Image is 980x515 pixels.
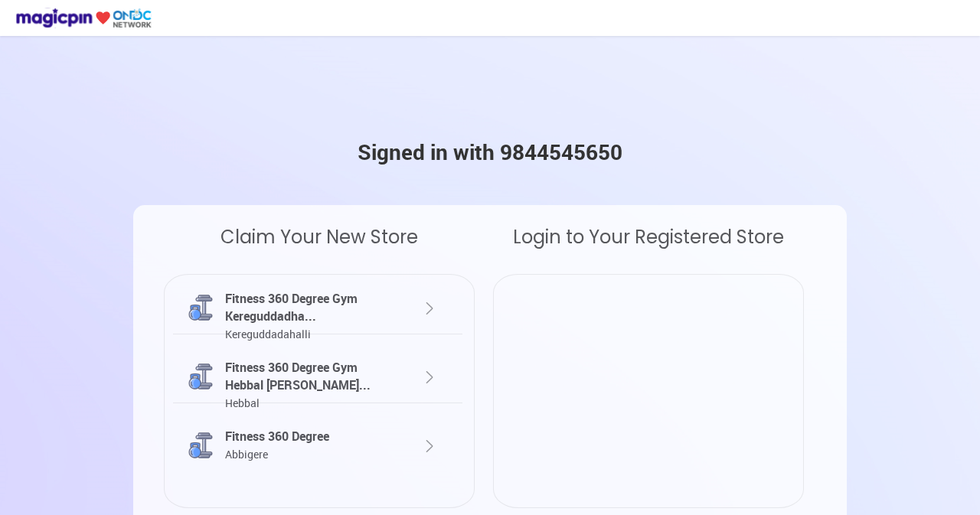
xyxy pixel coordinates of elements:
img: 8h1mCUGdangYzeVAJecT57CkW_E7UTzKEh32FSqNstaiaxklvMBNmEwXphjE7Bk3ZH9RgLj1rwq3CnnsnERAoU7tWqQ [185,430,216,461]
img: XlYOYvQ0gw0A81AM9AMNAPNQDPQDDQDzUAz0AxsaeAhO5CPe0h6BFsAAAAASUVORK5CYII= [420,437,439,455]
img: yf0LaV7oQNKp8CCHwp4kZK58WJ5C9frAvMUVCBoVWBymmM_yJqlHS-oADgcFAj5CYRRiqfBioAMSjIrzvOxk7KI8scmQ [185,292,216,323]
span: Abbigere [225,447,268,461]
img: XlYOYvQ0gw0A81AM9AMNAPNQDPQDDQDzUAz0AxsaeAhO5CPe0h6BFsAAAAASUVORK5CYII= [420,299,439,318]
span: Hebbal [225,396,260,410]
img: ondc-logo-new-small.8a59708e.svg [15,8,152,28]
div: Fitness 360 Degree Gym Kereguddadha... [221,290,390,343]
div: Login to Your Registered Store [493,223,804,251]
span: Kereguddadahalli [225,327,311,341]
img: yf0LaV7oQNKp8CCHwp4kZK58WJ5C9frAvMUVCBoVWBymmM_yJqlHS-oADgcFAj5CYRRiqfBioAMSjIrzvOxk7KI8scmQ [185,361,216,392]
img: XlYOYvQ0gw0A81AM9AMNAPNQDPQDDQDzUAz0AxsaeAhO5CPe0h6BFsAAAAASUVORK5CYII= [420,368,439,386]
div: Fitness 360 Degree Gym Hebbal [PERSON_NAME]... [221,359,390,412]
div: Signed in with 9844545650 [358,136,622,167]
div: Fitness 360 Degree [221,428,390,463]
div: Claim Your New Store [164,223,475,251]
